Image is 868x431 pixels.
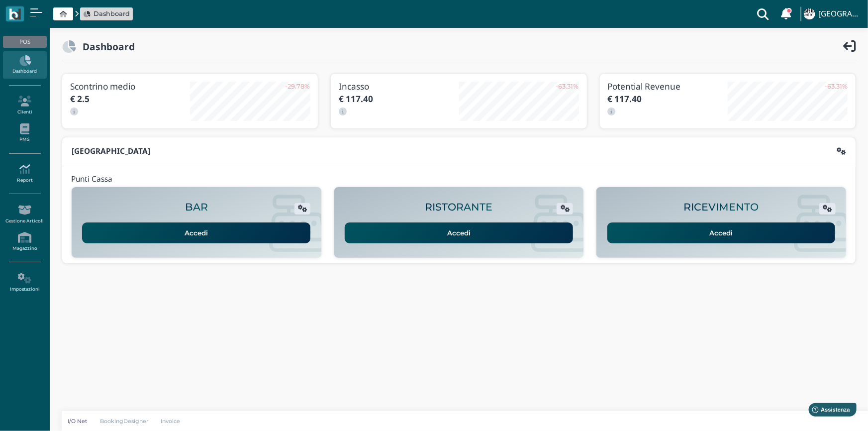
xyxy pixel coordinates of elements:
[3,228,46,255] a: Magazzino
[802,2,862,26] a: ... [GEOGRAPHIC_DATA]
[608,93,642,105] b: € 117.40
[3,51,46,79] a: Dashboard
[797,400,860,423] iframe: Help widget launcher
[608,82,728,91] h3: Potential Revenue
[185,202,208,213] h2: BAR
[339,93,373,105] b: € 117.40
[9,8,20,20] img: logo
[3,269,46,296] a: Impostazioni
[3,119,46,147] a: PMS
[70,93,90,105] b: € 2.5
[3,160,46,187] a: Report
[818,10,862,18] h4: [GEOGRAPHIC_DATA]
[345,222,573,243] a: Accedi
[84,9,130,18] a: Dashboard
[71,175,112,184] h4: Punti Cassa
[29,8,66,15] span: Assistenza
[94,9,130,18] span: Dashboard
[3,201,46,228] a: Gestione Articoli
[72,146,150,156] b: [GEOGRAPHIC_DATA]
[607,222,836,243] a: Accedi
[82,222,310,243] a: Accedi
[804,8,815,19] img: ...
[3,36,46,48] div: POS
[339,82,459,91] h3: Incasso
[3,92,46,119] a: Clienti
[76,41,135,52] h2: Dashboard
[70,82,190,91] h3: Scontrino medio
[425,202,492,213] h2: RISTORANTE
[684,202,759,213] h2: RICEVIMENTO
